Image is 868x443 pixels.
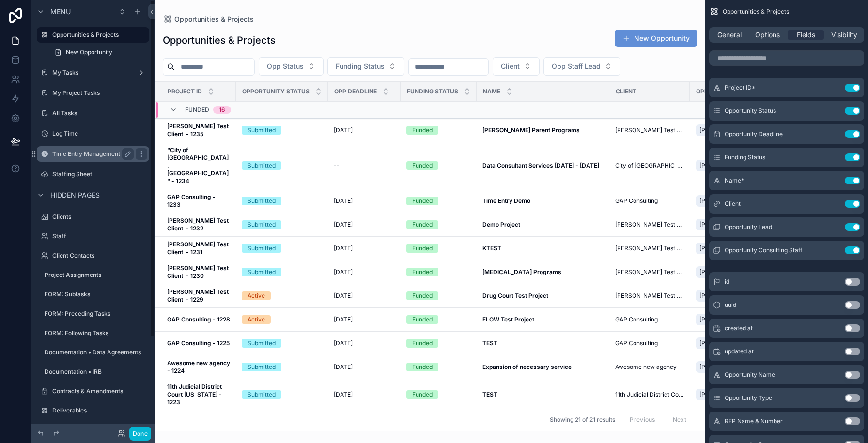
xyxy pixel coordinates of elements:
[725,223,772,231] span: Opportunity Lead
[725,153,765,161] span: Funding Status
[723,8,789,15] span: Opportunities & Projects
[37,85,149,101] a: My Project Tasks
[52,89,147,97] label: My Project Tasks
[129,427,151,441] button: Done
[483,88,500,95] span: Name
[37,287,149,302] a: FORM: Subtasks
[37,209,149,225] a: Clients
[45,349,147,356] label: Documentation • Data Agreements
[37,248,149,263] a: Client Contacts
[725,246,802,254] span: Opportunity Consulting Staff
[725,348,754,355] span: updated at
[45,310,147,318] label: FORM: Preceding Tasks
[725,417,783,425] span: RFP Name & Number
[50,190,100,200] span: Hidden pages
[37,267,149,283] a: Project Assignments
[48,45,149,60] a: New Opportunity
[52,232,147,240] label: Staff
[37,106,149,121] a: All Tasks
[66,48,112,56] span: New Opportunity
[725,324,753,332] span: created at
[725,301,736,309] span: uuid
[725,278,729,286] span: id
[52,170,147,178] label: Staffing Sheet
[37,325,149,341] a: FORM: Following Tasks
[755,30,780,40] span: Options
[37,167,149,182] a: Staffing Sheet
[831,30,857,40] span: Visibility
[37,27,149,43] a: Opportunities & Projects
[725,130,783,138] span: Opportunity Deadline
[52,109,147,117] label: All Tasks
[52,407,147,414] label: Deliverables
[37,65,149,80] a: My Tasks
[219,106,225,114] div: 16
[52,130,147,137] label: Log Time
[52,213,147,221] label: Clients
[50,7,71,16] span: Menu
[45,271,147,279] label: Project Assignments
[407,88,458,95] span: Funding Status
[37,383,149,399] a: Contracts & Amendments
[696,88,775,95] span: Opportunity Staff Lead
[52,69,134,76] label: My Tasks
[242,88,310,95] span: Opportunity Status
[725,84,756,92] span: Project ID*
[37,364,149,380] a: Documentation • IRB
[725,200,741,208] span: Client
[185,106,209,114] span: Funded
[616,88,636,95] span: Client
[37,126,149,141] a: Log Time
[334,88,377,95] span: Opp Deadline
[45,368,147,376] label: Documentation • IRB
[168,88,202,95] span: Project ID
[52,31,143,39] label: Opportunities & Projects
[45,290,147,298] label: FORM: Subtasks
[725,371,775,379] span: Opportunity Name
[725,394,772,402] span: Opportunity Type
[725,107,776,115] span: Opportunity Status
[550,416,615,424] span: Showing 21 of 21 results
[717,30,742,40] span: General
[37,403,149,418] a: Deliverables
[52,252,147,260] label: Client Contacts
[725,177,744,184] span: Name*
[37,306,149,321] a: FORM: Preceding Tasks
[797,30,815,40] span: Fields
[52,387,147,395] label: Contracts & Amendments
[37,146,149,162] a: Time Entry Management
[45,329,147,337] label: FORM: Following Tasks
[37,229,149,244] a: Staff
[37,345,149,360] a: Documentation • Data Agreements
[52,150,130,158] label: Time Entry Management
